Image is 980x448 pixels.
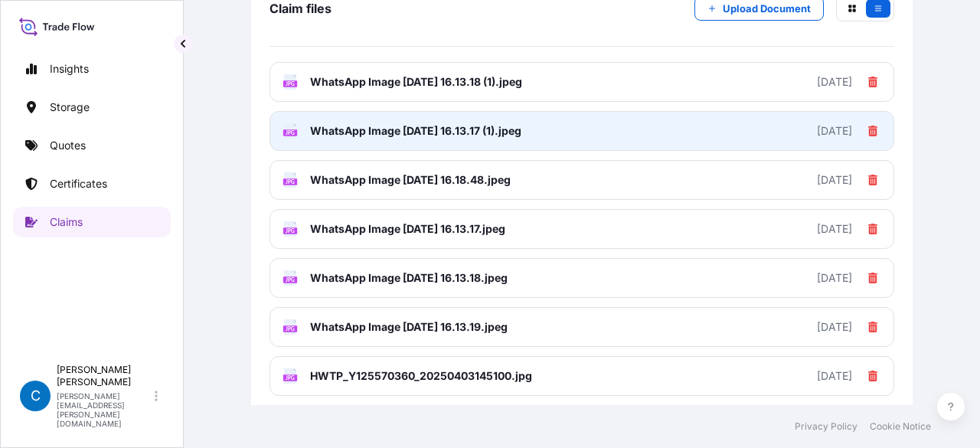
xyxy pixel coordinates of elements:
[817,319,852,335] div: [DATE]
[269,111,894,151] a: JPGWhatsApp Image [DATE] 16.13.17 (1).jpeg[DATE]
[310,74,522,90] span: WhatsApp Image [DATE] 16.13.18 (1).jpeg
[310,172,511,188] span: WhatsApp Image [DATE] 16.18.48.jpeg
[50,100,90,115] p: Storage
[817,123,852,139] div: [DATE]
[50,138,86,153] p: Quotes
[13,168,171,199] a: Certificates
[817,270,852,286] div: [DATE]
[57,364,152,388] p: [PERSON_NAME] [PERSON_NAME]
[795,420,857,433] a: Privacy Policy
[269,209,894,249] a: JPGWhatsApp Image [DATE] 16.13.17.jpeg[DATE]
[723,1,811,16] p: Upload Document
[870,420,931,433] a: Cookie Notice
[817,74,852,90] div: [DATE]
[31,388,41,404] span: C
[286,277,295,283] text: JPG
[817,368,852,384] div: [DATE]
[310,270,508,286] span: WhatsApp Image [DATE] 16.13.18.jpeg
[286,81,295,87] text: JPG
[286,375,295,381] text: JPG
[13,92,171,123] a: Storage
[310,123,521,139] span: WhatsApp Image [DATE] 16.13.17 (1).jpeg
[310,319,508,335] span: WhatsApp Image [DATE] 16.13.19.jpeg
[269,62,894,102] a: JPGWhatsApp Image [DATE] 16.13.18 (1).jpeg[DATE]
[13,54,171,84] a: Insights
[13,130,171,161] a: Quotes
[13,207,171,237] a: Claims
[286,326,295,332] text: JPG
[50,176,107,191] p: Certificates
[269,307,894,347] a: JPGWhatsApp Image [DATE] 16.13.19.jpeg[DATE]
[286,228,295,234] text: JPG
[269,356,894,396] a: JPGHWTP_Y125570360_20250403145100.jpg[DATE]
[286,130,295,136] text: JPG
[269,160,894,200] a: JPGWhatsApp Image [DATE] 16.18.48.jpeg[DATE]
[310,368,532,384] span: HWTP_Y125570360_20250403145100.jpg
[817,221,852,237] div: [DATE]
[50,61,89,77] p: Insights
[817,172,852,188] div: [DATE]
[57,391,152,428] p: [PERSON_NAME][EMAIL_ADDRESS][PERSON_NAME][DOMAIN_NAME]
[286,179,295,185] text: JPG
[269,258,894,298] a: JPGWhatsApp Image [DATE] 16.13.18.jpeg[DATE]
[269,1,332,16] span: Claim files
[50,214,83,230] p: Claims
[310,221,505,237] span: WhatsApp Image [DATE] 16.13.17.jpeg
